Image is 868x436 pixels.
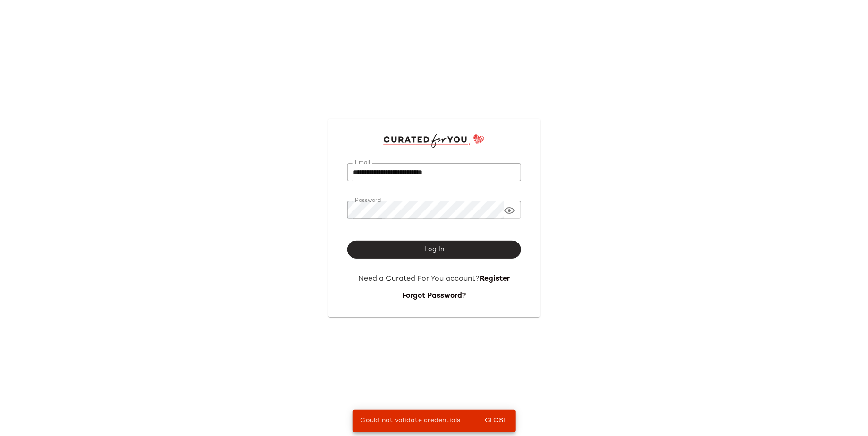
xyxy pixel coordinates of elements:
span: Could not validate credentials [361,417,461,424]
span: Need a Curated For You account? [358,275,480,283]
span: Close [484,417,507,425]
button: Close [481,412,511,429]
button: Log In [347,241,521,259]
span: Log In [424,246,444,253]
a: Register [480,275,510,283]
img: cfy_login_logo.DGdB1djN.svg [383,134,485,148]
a: Forgot Password? [402,292,466,300]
